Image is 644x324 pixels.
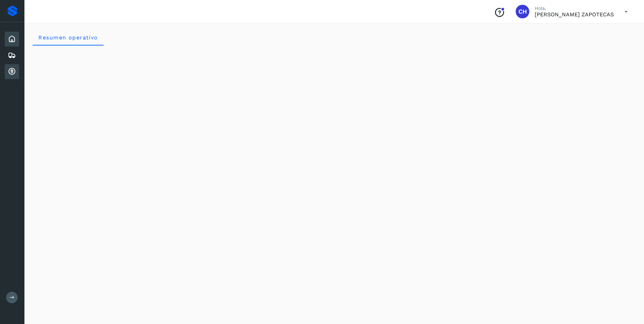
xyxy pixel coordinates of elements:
[535,5,614,11] p: Hola,
[535,11,614,18] p: CELSO HUITZIL ZAPOTECAS
[5,48,19,63] div: Embarques
[5,32,19,47] div: Inicio
[5,64,19,79] div: Cuentas por cobrar
[38,34,98,41] span: Resumen operativo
